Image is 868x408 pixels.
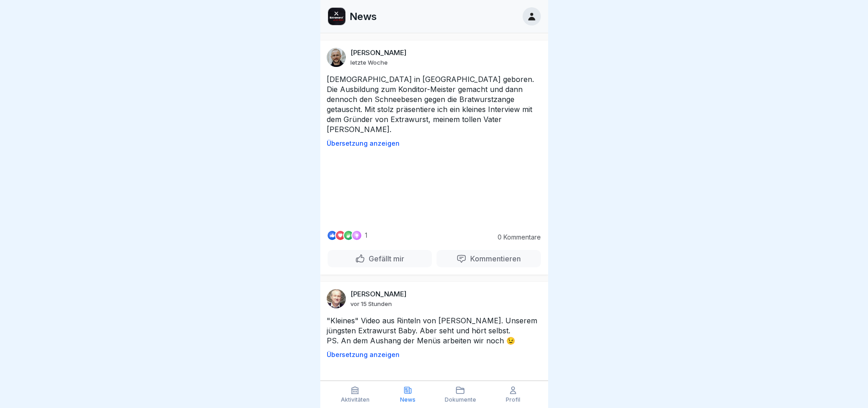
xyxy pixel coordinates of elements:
[350,290,406,298] p: [PERSON_NAME]
[327,351,542,358] p: Übersetzung anzeigen
[365,254,404,263] p: Gefällt mir
[506,397,520,403] p: Profil
[327,316,542,346] p: "Kleines" Video aus Rinteln von [PERSON_NAME]. Unserem jüngsten Extrawurst Baby. Aber seht und hö...
[365,232,367,239] p: 1
[491,234,541,241] p: 0 Kommentare
[467,254,521,263] p: Kommentieren
[328,8,345,25] img: gjmq4gn0gq16rusbtbfa9wpn.png
[327,74,542,134] p: [DEMOGRAPHIC_DATA] in [GEOGRAPHIC_DATA] geboren. Die Ausbildung zum Konditor-Meister gemacht und ...
[341,397,370,403] p: Aktivitäten
[350,300,392,307] p: vor 15 Stunden
[400,397,416,403] p: News
[350,59,388,66] p: letzte Woche
[327,140,542,147] p: Übersetzung anzeigen
[349,10,377,22] p: News
[350,49,406,57] p: [PERSON_NAME]
[445,397,476,403] p: Dokumente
